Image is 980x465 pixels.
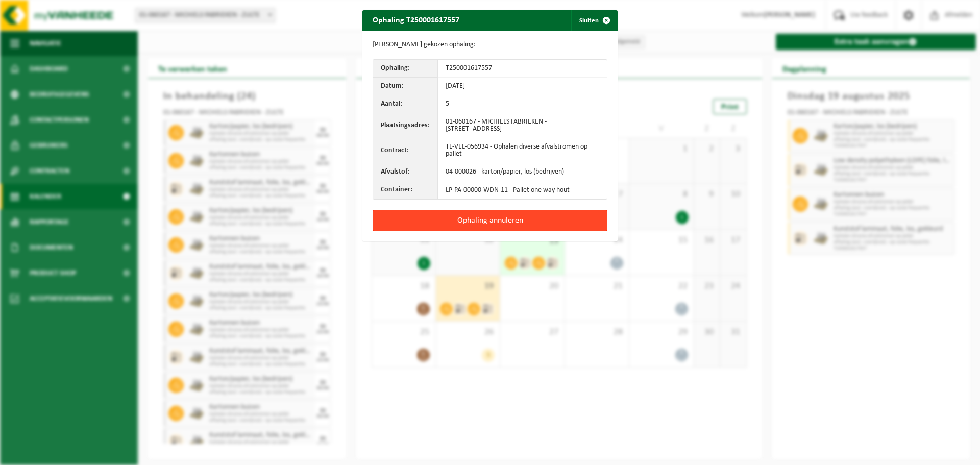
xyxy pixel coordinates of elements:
td: 04-000026 - karton/papier, los (bedrijven) [438,163,607,181]
button: Ophaling annuleren [373,210,607,231]
th: Datum: [373,78,438,95]
td: TL-VEL-056934 - Ophalen diverse afvalstromen op pallet [438,138,607,163]
button: Sluiten [571,10,617,31]
th: Plaatsingsadres: [373,113,438,138]
th: Container: [373,181,438,199]
p: [PERSON_NAME] gekozen ophaling: [373,41,607,49]
h2: Ophaling T250001617557 [362,10,470,30]
th: Aantal: [373,95,438,113]
td: 5 [438,95,607,113]
th: Afvalstof: [373,163,438,181]
td: [DATE] [438,78,607,95]
td: LP-PA-00000-WDN-11 - Pallet one way hout [438,181,607,199]
th: Contract: [373,138,438,163]
td: 01-060167 - MICHIELS FABRIEKEN - [STREET_ADDRESS] [438,113,607,138]
th: Ophaling: [373,60,438,78]
td: T250001617557 [438,60,607,78]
